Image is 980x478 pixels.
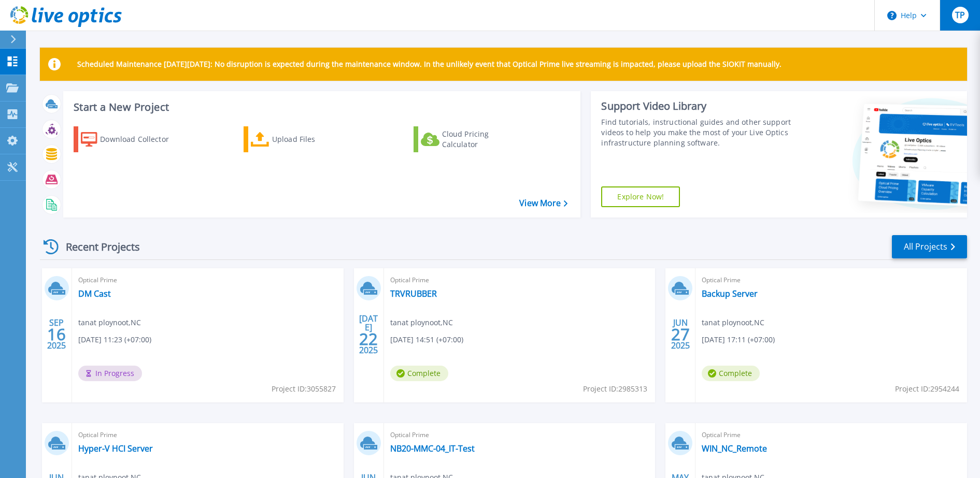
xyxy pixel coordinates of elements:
span: tanat ploynoot , NC [702,317,764,328]
span: 27 [671,330,690,339]
span: 16 [47,330,66,339]
span: Complete [390,366,448,381]
div: Upload Files [272,129,355,150]
span: Optical Prime [390,274,649,286]
span: tanat ploynoot , NC [390,317,453,328]
span: Complete [702,366,760,381]
div: SEP 2025 [47,315,66,353]
a: Download Collector [74,126,189,152]
a: TRVRUBBER [390,288,437,299]
span: Optical Prime [78,274,337,286]
a: All Projects [892,235,967,258]
a: Cloud Pricing Calculator [414,126,529,152]
a: NB20-MMC-04_IT-Test [390,443,475,454]
span: Project ID: 2954244 [895,383,959,395]
div: [DATE] 2025 [359,315,378,353]
div: JUN 2025 [671,315,690,353]
span: Optical Prime [702,274,961,286]
div: Recent Projects [40,234,154,259]
span: Optical Prime [702,429,961,441]
span: Optical Prime [78,429,337,441]
span: [DATE] 17:11 (+07:00) [702,334,775,345]
div: Find tutorials, instructional guides and other support videos to help you make the most of your L... [601,117,793,148]
div: Cloud Pricing Calculator [442,129,525,150]
a: Upload Files [244,126,359,152]
span: In Progress [78,366,142,381]
a: Explore Now! [601,186,680,207]
div: Support Video Library [601,99,793,113]
a: View More [519,198,567,208]
div: Download Collector [100,129,183,150]
span: Project ID: 3055827 [272,383,336,395]
span: tanat ploynoot , NC [78,317,141,328]
a: WIN_NC_Remote [702,443,767,454]
span: TP [955,11,965,19]
a: Hyper-V HCI Server [78,443,153,454]
span: [DATE] 11:23 (+07:00) [78,334,151,345]
a: Backup Server [702,288,758,299]
span: 22 [359,335,378,343]
h3: Start a New Project [74,102,567,113]
span: Project ID: 2985313 [583,383,647,395]
p: Scheduled Maintenance [DATE][DATE]: No disruption is expected during the maintenance window. In t... [77,60,782,68]
span: [DATE] 14:51 (+07:00) [390,334,463,345]
span: Optical Prime [390,429,649,441]
a: DM Cast [78,288,111,299]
